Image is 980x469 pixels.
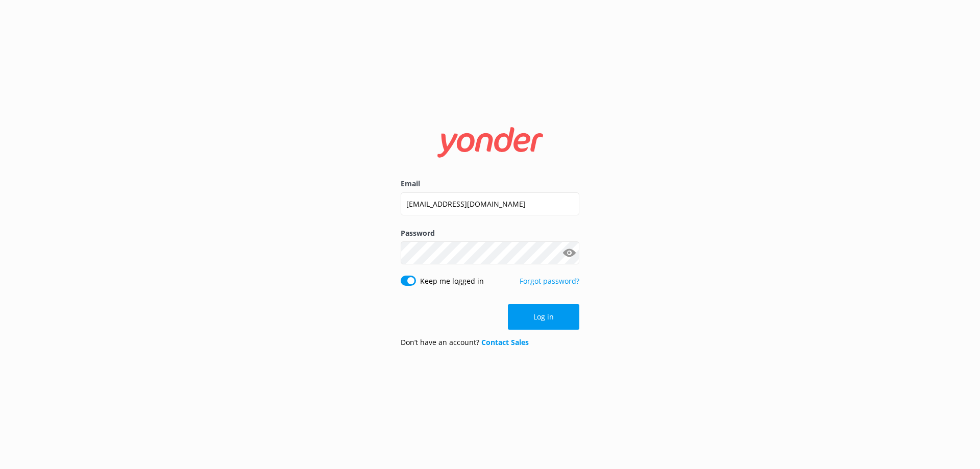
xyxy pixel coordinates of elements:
a: Contact Sales [481,337,529,347]
input: user@emailaddress.com [401,192,579,215]
a: Forgot password? [520,276,579,286]
button: Log in [508,304,579,330]
label: Keep me logged in [420,276,484,287]
label: Password [401,228,579,239]
p: Don’t have an account? [401,337,529,348]
button: Show password [559,243,579,263]
label: Email [401,178,579,189]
